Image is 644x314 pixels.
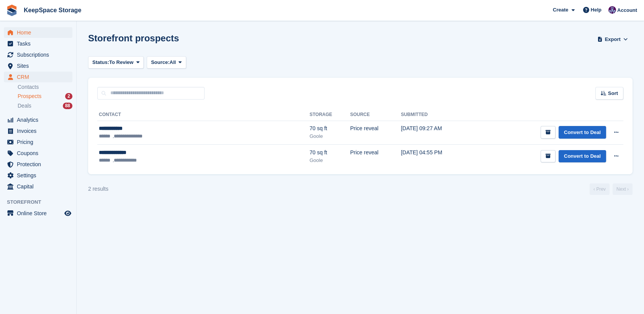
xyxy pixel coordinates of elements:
[18,102,72,110] a: Deals 88
[4,181,72,192] a: menu
[4,61,72,71] a: menu
[18,83,72,91] a: Contacts
[4,208,72,219] a: menu
[590,183,610,195] a: Previous
[17,170,63,181] span: Settings
[4,27,72,38] a: menu
[350,144,401,168] td: Price reveal
[17,61,63,71] span: Sites
[4,137,72,147] a: menu
[21,4,84,16] a: KeepSpace Storage
[17,126,63,136] span: Invoices
[17,114,63,125] span: Analytics
[65,93,72,100] div: 2
[596,33,629,46] button: Export
[17,148,63,159] span: Coupons
[310,157,350,164] div: Goole
[605,36,621,43] span: Export
[17,49,63,60] span: Subscriptions
[401,109,475,121] th: Submitted
[310,132,350,140] div: Goole
[4,49,72,60] a: menu
[17,159,63,170] span: Protection
[88,56,144,69] button: Status: To Review
[4,159,72,170] a: menu
[6,5,18,16] img: stora-icon-8386f47178a22dfd0bd8f6a31ec36ba5ce8667c1dd55bd0f319d3a0aa187defe.svg
[18,92,72,100] a: Prospects 2
[147,56,186,69] button: Source: All
[63,103,72,109] div: 88
[151,59,169,66] span: Source:
[63,209,72,218] a: Preview store
[17,72,63,82] span: CRM
[588,183,634,195] nav: Page
[608,90,618,97] span: Sort
[18,93,41,100] span: Prospects
[613,183,633,195] a: Next
[17,38,63,49] span: Tasks
[553,6,568,14] span: Create
[7,198,76,206] span: Storefront
[310,124,350,132] div: 70 sq ft
[92,59,109,66] span: Status:
[350,109,401,121] th: Source
[350,121,401,144] td: Price reveal
[617,7,637,14] span: Account
[17,27,63,38] span: Home
[17,137,63,147] span: Pricing
[17,181,63,192] span: Capital
[591,6,601,14] span: Help
[97,109,310,121] th: Contact
[4,148,72,159] a: menu
[170,59,176,66] span: All
[4,126,72,136] a: menu
[4,170,72,181] a: menu
[559,126,606,139] a: Convert to Deal
[4,72,72,82] a: menu
[559,150,606,163] a: Convert to Deal
[109,59,133,66] span: To Review
[4,38,72,49] a: menu
[18,102,31,110] span: Deals
[608,6,616,14] img: Charlotte Jobling
[401,144,475,168] td: [DATE] 04:55 PM
[17,208,63,219] span: Online Store
[310,149,350,157] div: 70 sq ft
[401,121,475,144] td: [DATE] 09:27 AM
[88,185,108,193] div: 2 results
[88,33,179,43] h1: Storefront prospects
[310,109,350,121] th: Storage
[4,114,72,125] a: menu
